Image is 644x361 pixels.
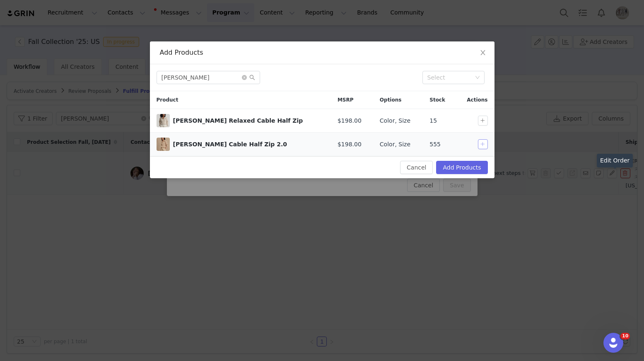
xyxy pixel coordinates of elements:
[429,96,445,104] span: Stock
[603,333,623,353] iframe: Intercom live chat
[160,48,485,57] div: Add Products
[597,154,633,167] div: Edit Order
[157,114,170,127] img: f7ad5390448754f5a69ce587964e182154ea2680_VAR02160_CAMELLO_RELAXED_CABLE_HALF_ZIP_PARCHMENT_025.jpg
[471,41,494,65] button: Close
[157,71,260,84] input: Search...
[400,161,433,174] button: Cancel
[427,73,472,82] div: Select
[380,140,416,149] div: Color, Size
[338,116,362,125] span: $198.00
[475,75,480,81] i: icon: down
[480,49,486,56] i: icon: close
[338,140,362,149] span: $198.00
[436,161,487,174] button: Add Products
[429,116,437,125] span: 15
[429,140,441,149] span: 555
[249,75,255,80] i: icon: search
[380,116,416,125] div: Color, Size
[157,138,170,151] span: Camello Cable Half Zip 2.0
[157,138,170,151] img: 3464dd7945810f0b3b4683d56729f637acae60bc_VAR02160_CAMELLO_CABLE_HALF_ZIP_2.0_PARCHMENT_040.jpg
[173,140,324,149] div: [PERSON_NAME] Cable Half Zip 2.0
[242,75,247,80] i: icon: close-circle
[380,96,402,104] span: Options
[456,91,494,109] div: Actions
[620,333,630,339] span: 10
[157,96,178,104] span: Product
[157,114,170,127] span: Camello Relaxed Cable Half Zip
[173,116,324,125] div: [PERSON_NAME] Relaxed Cable Half Zip
[338,96,354,104] span: MSRP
